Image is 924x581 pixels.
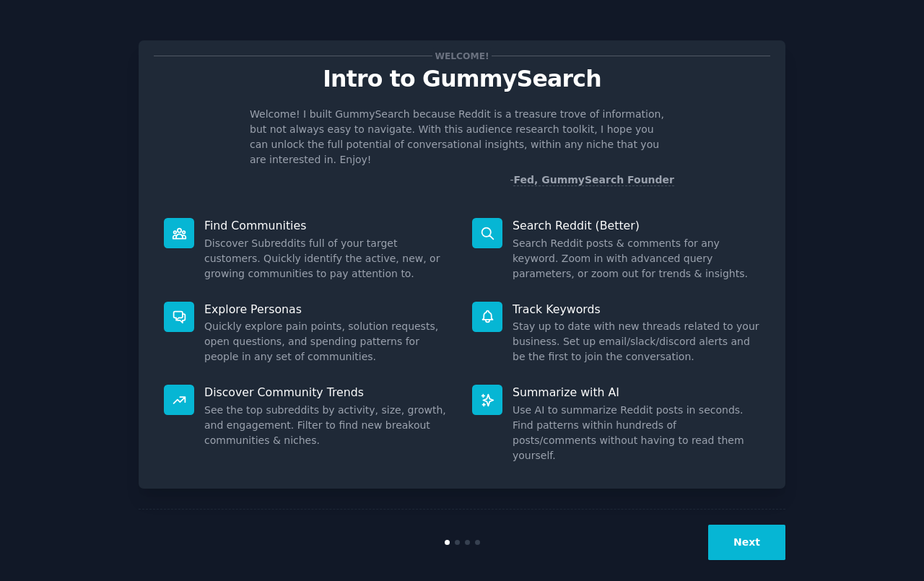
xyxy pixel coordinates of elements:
[432,48,492,64] span: Welcome!
[513,302,760,317] p: Track Keywords
[154,66,770,92] p: Intro to GummySearch
[708,525,785,560] button: Next
[250,107,674,167] p: Welcome! I built GummySearch because Reddit is a treasure trove of information, but not always ea...
[513,319,760,364] dd: Stay up to date with new threads related to your business. Set up email/slack/discord alerts and ...
[513,385,760,400] p: Summarize with AI
[510,172,674,188] div: -
[204,218,452,233] p: Find Communities
[204,385,452,400] p: Discover Community Trends
[513,174,674,186] a: Fed, GummySearch Founder
[513,218,760,233] p: Search Reddit (Better)
[204,236,452,281] dd: Discover Subreddits full of your target customers. Quickly identify the active, new, or growing c...
[513,236,760,281] dd: Search Reddit posts & comments for any keyword. Zoom in with advanced query parameters, or zoom o...
[204,319,452,364] dd: Quickly explore pain points, solution requests, open questions, and spending patterns for people ...
[513,403,760,463] dd: Use AI to summarize Reddit posts in seconds. Find patterns within hundreds of posts/comments with...
[204,302,452,317] p: Explore Personas
[204,403,452,448] dd: See the top subreddits by activity, size, growth, and engagement. Filter to find new breakout com...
